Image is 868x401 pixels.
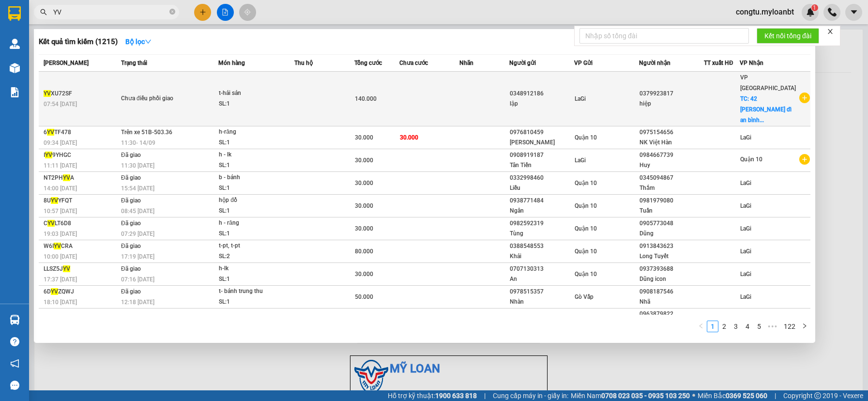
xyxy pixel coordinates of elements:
[510,264,574,274] div: 0707130313
[575,134,597,141] span: Quận 10
[510,89,574,99] div: 0348912186
[740,225,751,232] span: LaGi
[753,321,765,332] li: 5
[219,88,291,99] div: t-hải sản
[640,206,703,216] div: Tuấn
[7,51,51,61] span: CƯỚC RỒI :
[764,31,811,41] span: Kết nối tổng đài
[44,196,118,206] div: 8U YFQT
[579,28,749,44] input: Nhập số tổng đài
[219,314,291,324] div: h-răng
[40,9,47,15] span: search
[121,243,141,249] span: Đã giao
[740,60,763,66] span: VP Nhận
[121,162,154,169] span: 11:30 [DATE]
[574,60,593,66] span: VP Gửi
[510,229,574,239] div: Tùng
[575,157,586,164] span: LaGi
[639,60,670,66] span: Người nhận
[219,160,291,171] div: SL: 1
[740,95,792,123] span: TC: 42 [PERSON_NAME] dĩ an bình...
[219,150,291,160] div: h - lk
[354,60,382,66] span: Tổng cước
[827,28,834,35] span: close
[44,314,118,324] div: ZM7JSS
[740,74,796,92] span: VP [GEOGRAPHIC_DATA]
[799,93,810,103] span: plus-circle
[8,9,23,19] span: Gửi:
[510,183,574,193] div: Liễu
[219,218,291,229] div: h - răng
[10,315,20,325] img: warehouse-icon
[754,321,764,332] a: 5
[44,241,118,251] div: W6I CRA
[219,286,291,297] div: t- bánh trung thu
[704,60,733,66] span: TT xuất HĐ
[44,185,77,192] span: 14:00 [DATE]
[10,381,19,390] span: message
[510,99,574,109] div: lập
[219,241,291,251] div: t-pt, t-pt
[742,321,753,332] li: 4
[10,337,19,346] span: question-circle
[707,321,718,332] li: 1
[742,321,753,332] a: 4
[121,197,141,204] span: Đã giao
[575,248,597,255] span: Quận 10
[640,173,703,183] div: 0345094867
[44,287,118,297] div: 6D ZQWJ
[219,138,291,148] div: SL: 1
[121,208,154,215] span: 08:45 [DATE]
[121,299,154,306] span: 12:18 [DATE]
[640,218,703,229] div: 0905773048
[294,60,313,66] span: Thu hộ
[44,208,77,215] span: 10:57 [DATE]
[740,180,751,186] span: LaGi
[44,139,77,146] span: 09:34 [DATE]
[799,321,810,332] li: Next Page
[63,265,70,272] span: YV
[707,321,718,332] a: 1
[219,172,291,183] div: b - bánh
[8,8,76,20] div: LaGi
[510,150,574,160] div: 0908919187
[219,206,291,216] div: SL: 1
[640,183,703,193] div: Thắm
[740,134,751,141] span: LaGi
[719,321,730,332] a: 2
[640,196,703,206] div: 0981979080
[83,8,151,20] div: Gò Vấp
[640,99,703,109] div: hiệp
[51,197,58,204] span: YV
[740,271,751,278] span: LaGi
[10,87,20,97] img: solution-icon
[780,321,799,332] li: 122
[121,288,141,295] span: Đã giao
[44,276,77,283] span: 17:37 [DATE]
[83,31,151,45] div: 0899764034
[44,162,77,169] span: 11:11 [DATE]
[51,288,58,295] span: YV
[355,157,373,164] span: 30.000
[575,202,597,209] span: Quận 10
[510,218,574,229] div: 0982592319
[510,251,574,262] div: Khải
[10,63,20,73] img: warehouse-icon
[355,293,373,300] span: 50.000
[10,359,19,368] span: notification
[731,321,741,332] a: 3
[355,248,373,255] span: 80.000
[740,248,751,255] span: LaGi
[695,321,707,332] button: left
[799,154,810,165] span: plus-circle
[219,297,291,308] div: SL: 1
[121,265,141,272] span: Đã giao
[781,321,798,332] a: 122
[510,173,574,183] div: 0332998460
[640,89,703,99] div: 0379923817
[355,225,373,232] span: 30.000
[355,202,373,209] span: 30.000
[121,253,154,260] span: 17:19 [DATE]
[44,150,118,160] div: I 9YHGC
[640,150,703,160] div: 0984667739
